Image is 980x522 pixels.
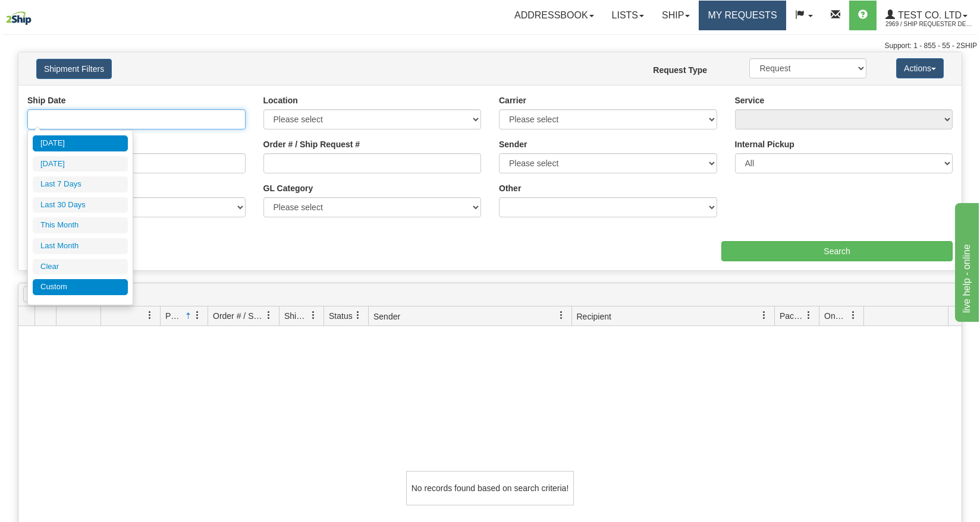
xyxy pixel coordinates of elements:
a: Addressbook [505,1,603,30]
a: Test Co. Ltd 2969 / Ship Requester Demo [877,1,976,30]
div: live help - online [9,7,110,21]
span: Order # / Ship Request # [213,310,265,322]
span: Test Co. Ltd [895,10,962,20]
li: Last 7 Days [33,176,128,192]
li: Clear [33,259,128,275]
li: [DATE] [33,135,128,151]
label: GL Category [263,182,313,194]
a: PersonalShipment filter column settings [140,305,160,325]
input: Search [721,241,953,261]
a: Ship [653,1,699,30]
a: Recipient filter column settings [754,305,774,325]
button: Shipment Filters [36,59,112,79]
span: Packages [780,310,805,322]
li: This Month [33,217,128,233]
label: Order # / Ship Request # [263,138,360,150]
iframe: chat widget [953,200,979,321]
a: Recipient [577,307,765,325]
li: Last Month [33,238,128,254]
a: Sender [373,307,562,325]
div: No records found based on search criteria! [406,471,574,505]
a: My Requests [699,1,786,30]
label: Location [263,94,298,106]
label: Request Type [653,64,707,76]
a: Lists [603,1,653,30]
label: Other [499,182,521,194]
label: Sender [499,138,527,150]
li: Custom [33,279,128,295]
label: Internal Pickup [735,138,794,150]
img: logo2969.jpg [3,3,34,33]
a: Packages filter column settings [799,305,819,325]
button: Actions [896,58,944,78]
span: Status [329,310,353,322]
a: Sender filter column settings [551,305,571,325]
a: OnHold Status filter column settings [843,305,863,325]
a: Position filter column settings [187,305,208,325]
label: Service [735,94,765,106]
span: My Requests [708,10,777,20]
li: Last 30 Days [33,197,128,213]
span: OnHold Status [824,310,849,322]
span: Ship Request [284,310,309,322]
div: grid grouping header [18,283,962,306]
span: 2969 / Ship Requester Demo [885,18,975,30]
li: [DATE] [33,156,128,172]
a: Order # / Ship Request # filter column settings [259,305,279,325]
span: Position [165,310,184,322]
label: Carrier [499,94,526,106]
a: Ship Request filter column settings [303,305,323,325]
div: Support: 1 - 855 - 55 - 2SHIP [3,41,977,51]
label: Ship Date [27,94,66,106]
a: Status filter column settings [348,305,368,325]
